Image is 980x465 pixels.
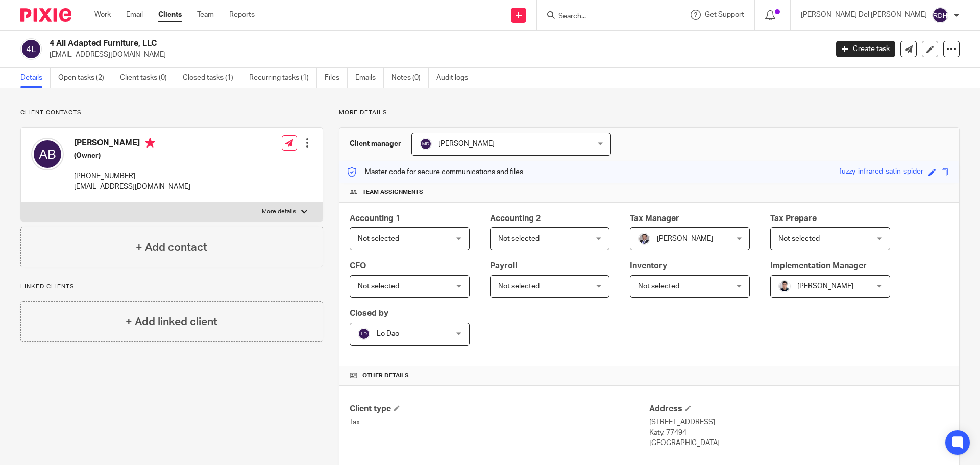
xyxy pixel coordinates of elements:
[145,138,155,148] i: Primary
[347,167,523,177] p: Master code for secure communications and files
[229,10,255,20] a: Reports
[136,239,207,255] h4: + Add contact
[50,38,667,49] h2: 4 All Adapted Furniture, LLC
[197,10,214,20] a: Team
[183,68,241,88] a: Closed tasks (1)
[778,280,791,292] img: IMG_0272.png
[350,139,401,149] h3: Client manager
[158,10,182,20] a: Clients
[339,109,960,117] p: More details
[126,10,143,20] a: Email
[836,41,895,57] a: Create task
[249,68,317,88] a: Recurring tasks (1)
[358,283,399,290] span: Not selected
[638,233,650,245] img: thumbnail_IMG_0720.jpg
[362,372,409,380] span: Other details
[74,138,190,151] h4: [PERSON_NAME]
[649,417,949,427] p: [STREET_ADDRESS]
[498,235,540,242] span: Not selected
[262,208,296,216] p: More details
[350,417,649,427] p: Tax
[490,214,541,223] span: Accounting 2
[20,109,323,117] p: Client contacts
[778,235,820,242] span: Not selected
[377,330,399,337] span: Lo Dao
[126,314,217,330] h4: + Add linked client
[490,262,517,270] span: Payroll
[350,262,366,270] span: CFO
[557,12,649,21] input: Search
[638,283,679,290] span: Not selected
[20,38,42,60] img: svg%3E
[770,262,867,270] span: Implementation Manager
[358,328,370,340] img: svg%3E
[74,182,190,192] p: [EMAIL_ADDRESS][DOMAIN_NAME]
[420,138,432,150] img: svg%3E
[355,68,384,88] a: Emails
[839,166,923,178] div: fuzzy-infrared-satin-spider
[20,283,323,291] p: Linked clients
[350,404,649,414] h4: Client type
[797,283,853,290] span: [PERSON_NAME]
[74,171,190,181] p: [PHONE_NUMBER]
[436,68,476,88] a: Audit logs
[630,262,667,270] span: Inventory
[362,188,423,197] span: Team assignments
[58,68,112,88] a: Open tasks (2)
[120,68,175,88] a: Client tasks (0)
[801,10,927,20] p: [PERSON_NAME] Del [PERSON_NAME]
[325,68,348,88] a: Files
[438,140,495,148] span: [PERSON_NAME]
[649,438,949,448] p: [GEOGRAPHIC_DATA]
[358,235,399,242] span: Not selected
[932,7,948,23] img: svg%3E
[31,138,64,170] img: svg%3E
[20,68,51,88] a: Details
[770,214,817,223] span: Tax Prepare
[705,11,744,18] span: Get Support
[50,50,821,60] p: [EMAIL_ADDRESS][DOMAIN_NAME]
[649,404,949,414] h4: Address
[350,214,400,223] span: Accounting 1
[391,68,429,88] a: Notes (0)
[649,428,949,438] p: Katy, 77494
[657,235,713,242] span: [PERSON_NAME]
[350,309,388,317] span: Closed by
[94,10,111,20] a: Work
[498,283,540,290] span: Not selected
[630,214,679,223] span: Tax Manager
[20,8,71,22] img: Pixie
[74,151,190,161] h5: (Owner)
